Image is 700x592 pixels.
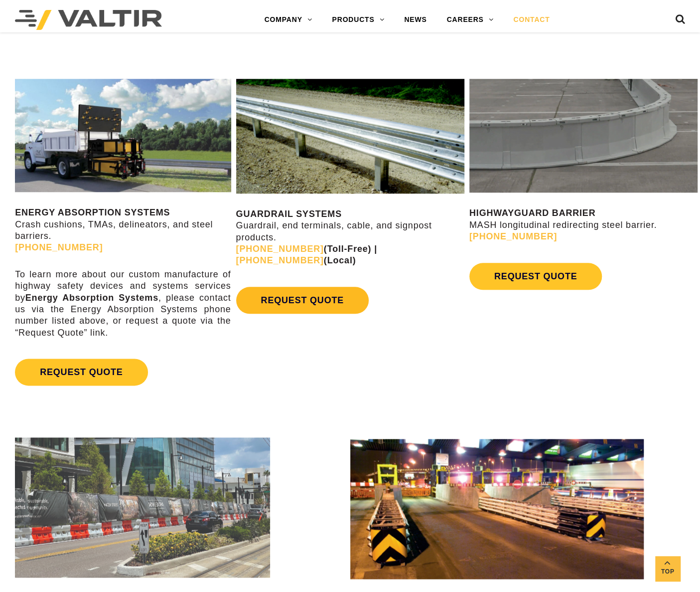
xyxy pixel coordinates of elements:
[469,263,602,290] a: REQUEST QUOTE
[25,293,158,303] strong: Energy Absorption Systems
[655,556,680,581] a: Top
[236,244,377,265] strong: (Toll-Free) | (Local)
[236,209,342,219] strong: GUARDRAIL SYSTEMS
[236,244,324,254] a: [PHONE_NUMBER]
[15,79,231,193] img: SS180M Contact Us Page Image
[469,208,595,218] strong: HIGHWAYGUARD BARRIER
[15,269,231,339] p: To learn more about our custom manufacture of highway safety devices and systems services by , pl...
[15,207,170,217] strong: ENERGY ABSORPTION SYSTEMS
[15,10,162,30] img: Valtir
[469,79,698,193] img: Radius-Barrier-Section-Highwayguard3
[436,10,503,30] a: CAREERS
[15,359,147,386] a: REQUEST QUOTE
[236,79,464,194] img: Guardrail Contact Us Page Image
[655,566,680,578] span: Top
[236,287,369,314] a: REQUEST QUOTE
[236,208,464,267] p: Guardrail, end terminals, cable, and signpost products.
[15,242,103,252] a: [PHONE_NUMBER]
[394,10,436,30] a: NEWS
[469,231,557,241] a: [PHONE_NUMBER]
[469,207,698,242] p: MASH longitudinal redirecting steel barrier.
[322,10,394,30] a: PRODUCTS
[503,10,560,30] a: CONTACT
[15,437,270,578] img: Rentals contact us image
[236,255,324,265] a: [PHONE_NUMBER]
[350,438,644,579] img: contact us valtir international
[15,207,231,254] p: Crash cushions, TMAs, delineators, and steel barriers.
[255,10,322,30] a: COMPANY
